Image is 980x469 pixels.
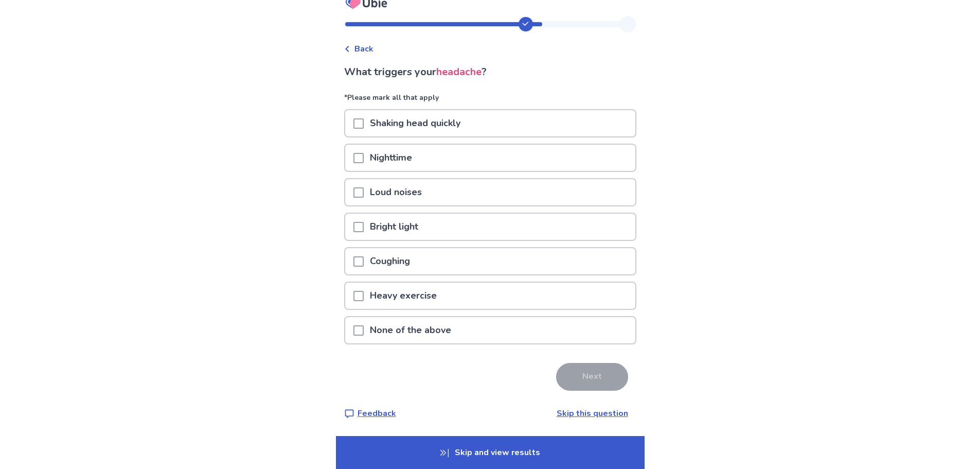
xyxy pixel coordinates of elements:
[364,179,428,205] p: Loud noises
[436,65,482,79] span: headache
[557,408,628,419] a: Skip this question
[358,407,396,420] p: Feedback
[364,283,443,309] p: Heavy exercise
[364,317,457,343] p: None of the above
[364,145,418,171] p: Nighttime
[336,436,645,469] p: Skip and view results
[344,64,636,80] p: What triggers your ?
[344,92,636,109] p: *Please mark all that apply
[354,43,373,55] span: Back
[556,363,628,391] button: Next
[364,248,416,274] p: Coughing
[344,407,396,420] a: Feedback
[364,110,467,136] p: Shaking head quickly
[364,214,424,240] p: Bright light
